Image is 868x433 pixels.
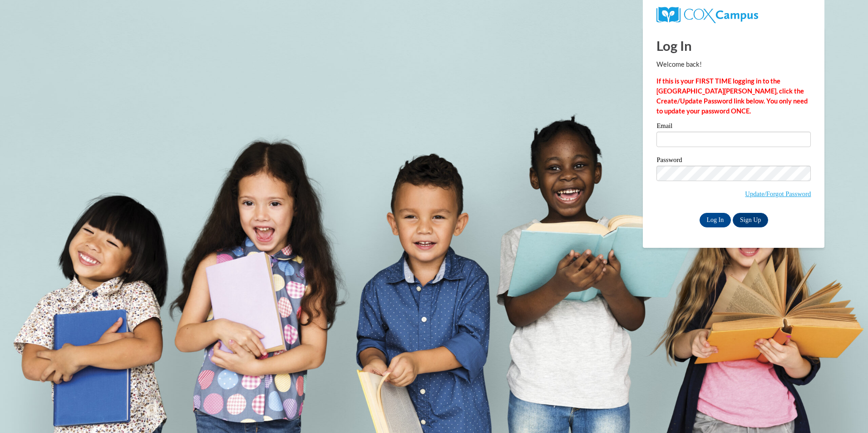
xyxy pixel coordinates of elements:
a: Sign Up [733,213,768,227]
h1: Log In [656,36,811,55]
label: Email [656,123,811,132]
a: Update/Forgot Password [745,190,811,197]
strong: If this is your FIRST TIME logging in to the [GEOGRAPHIC_DATA][PERSON_NAME], click the Create/Upd... [656,77,808,115]
img: COX Campus [656,7,758,23]
label: Password [656,157,811,166]
a: COX Campus [656,10,758,18]
p: Welcome back! [656,59,811,69]
input: Log In [700,213,731,227]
